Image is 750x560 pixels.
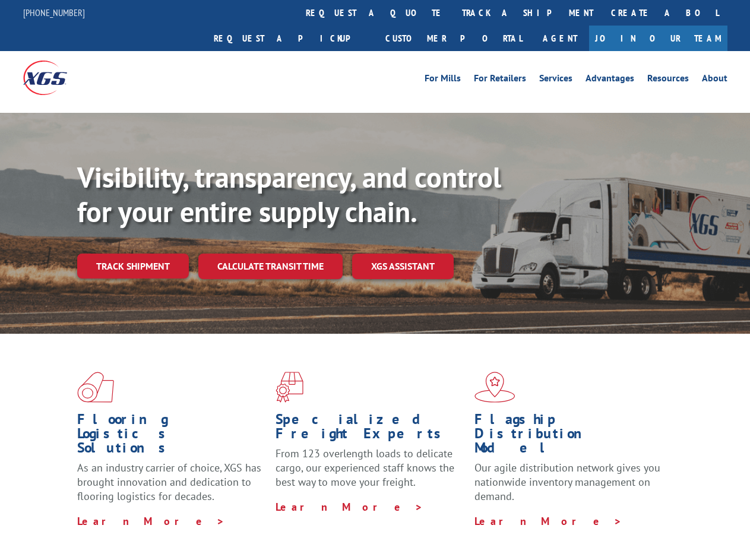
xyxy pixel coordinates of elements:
[589,26,727,51] a: Join Our Team
[474,412,664,461] h1: Flagship Distribution Model
[474,514,622,528] a: Learn More >
[702,74,727,87] a: About
[77,254,189,279] a: Track shipment
[539,74,572,87] a: Services
[474,372,515,403] img: xgs-icon-flagship-distribution-model-red
[77,159,501,230] b: Visibility, transparency, and control for your entire supply chain.
[77,514,225,528] a: Learn More >
[276,372,303,403] img: xgs-icon-focused-on-flooring-red
[77,461,261,503] span: As an industry carrier of choice, XGS has brought innovation and dedication to flooring logistics...
[376,26,531,51] a: Customer Portal
[586,74,634,87] a: Advantages
[425,74,461,87] a: For Mills
[352,254,454,279] a: XGS ASSISTANT
[474,461,660,503] span: Our agile distribution network gives you nationwide inventory management on demand.
[474,74,526,87] a: For Retailers
[77,412,267,461] h1: Flooring Logistics Solutions
[647,74,689,87] a: Resources
[276,447,465,499] p: From 123 overlength loads to delicate cargo, our experienced staff knows the best way to move you...
[205,26,376,51] a: Request a pickup
[198,254,343,279] a: Calculate transit time
[23,7,85,18] a: [PHONE_NUMBER]
[276,500,423,514] a: Learn More >
[531,26,589,51] a: Agent
[77,372,114,403] img: xgs-icon-total-supply-chain-intelligence-red
[276,412,465,447] h1: Specialized Freight Experts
